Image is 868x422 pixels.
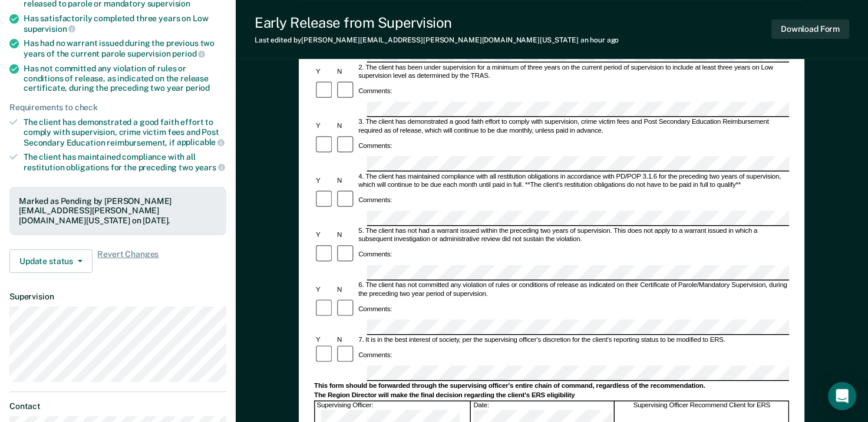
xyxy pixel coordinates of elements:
div: Y [314,68,335,76]
div: Y [314,177,335,185]
div: Comments: [357,141,394,150]
div: Comments: [357,196,394,204]
div: Comments: [357,87,394,95]
div: N [335,286,357,294]
div: N [335,68,357,76]
div: 7. It is in the best interest of society, per the supervising officer's discretion for the client... [357,336,790,344]
div: This form should be forwarded through the supervising officer's entire chain of command, regardle... [314,382,789,390]
div: Has had no warrant issued during the previous two years of the current parole supervision [24,38,226,58]
div: Comments: [357,351,394,359]
div: The client has maintained compliance with all restitution obligations for the preceding two [24,152,226,172]
div: Comments: [357,250,394,259]
div: N [335,177,357,185]
div: Has satisfactorily completed three years on Low [24,14,226,34]
div: Y [314,123,335,131]
div: Open Intercom Messenger [828,382,856,410]
div: 4. The client has maintained compliance with all restitution obligations in accordance with PD/PO... [357,173,790,190]
span: applicable [177,137,225,147]
div: 3. The client has demonstrated a good faith effort to comply with supervision, crime victim fees ... [357,118,790,136]
div: 6. The client has not committed any violation of rules or conditions of release as indicated on t... [357,282,790,299]
div: Y [314,232,335,240]
button: Update status [9,249,93,273]
div: Last edited by [PERSON_NAME][EMAIL_ADDRESS][PERSON_NAME][DOMAIN_NAME][US_STATE] [255,36,619,44]
div: 5. The client has not had a warrant issued within the preceding two years of supervision. This do... [357,227,790,244]
dt: Contact [9,401,226,411]
div: Marked as Pending by [PERSON_NAME][EMAIL_ADDRESS][PERSON_NAME][DOMAIN_NAME][US_STATE] on [DATE]. [19,196,217,226]
span: supervision [24,24,75,34]
div: 2. The client has been under supervision for a minimum of three years on the current period of su... [357,64,790,81]
div: Requirements to check [9,103,226,113]
div: N [335,123,357,131]
span: period [172,49,205,58]
dt: Supervision [9,292,226,302]
div: The client has demonstrated a good faith effort to comply with supervision, crime victim fees and... [24,117,226,147]
button: Download Form [771,19,849,39]
div: Y [314,286,335,294]
div: Comments: [357,305,394,313]
div: Has not committed any violation of rules or conditions of release, as indicated on the release ce... [24,64,226,93]
span: period [186,83,210,93]
div: The Region Director will make the final decision regarding the client's ERS eligibility [314,391,789,400]
span: years [195,163,225,172]
span: Revert Changes [97,249,159,273]
div: N [335,232,357,240]
div: Y [314,336,335,344]
div: Early Release from Supervision [255,14,619,31]
div: N [335,336,357,344]
span: an hour ago [580,36,619,44]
